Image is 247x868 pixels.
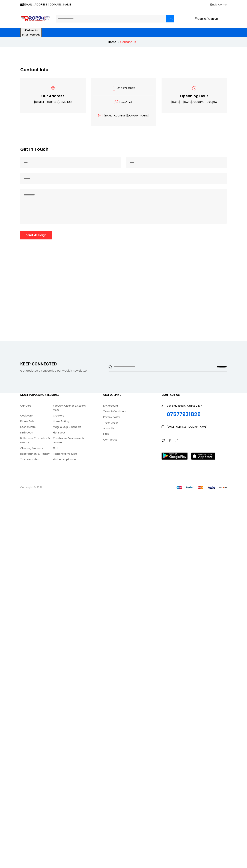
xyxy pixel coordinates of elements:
a: Live Chat [115,99,132,104]
h3: Most Popular Categories [20,393,86,397]
a: Car Care [20,404,53,408]
a: [EMAIL_ADDRESS][DOMAIN_NAME] [20,2,72,7]
a: Crockery [53,414,86,418]
h2: keep connected [20,362,103,367]
a: [EMAIL_ADDRESS][DOMAIN_NAME] [104,113,149,118]
a: Bird Foods [20,430,53,435]
h4: openning hour [163,94,225,98]
h3: Get In Touch [20,147,227,152]
a: Bathroom, Cosmetics & Beauty [20,436,53,445]
a: Track Order [103,421,156,425]
img: logo [20,16,50,22]
button: Send Message [20,231,52,239]
p: [STREET_ADDRESS]. RM8 1UD [22,100,84,104]
img: app-store [191,453,215,460]
a: FAQs [103,432,156,436]
a: Kitchenware [20,425,53,429]
a: Home Baking [53,419,86,423]
a: Contact Us [103,438,156,442]
a: Kitchen Appliances [53,457,86,462]
p: [DATE] - [DATE]. 9:00am - 5:00pm [163,100,225,104]
a: 07577931825 [167,411,202,418]
a: Craft [53,446,86,450]
a: Candles, Air Fresheners & Diffuse [53,436,86,445]
a: Dinner Sets [20,419,53,423]
h3: useful links [103,393,156,397]
a: Help Center [209,2,227,7]
a: Cleaning Products [20,446,53,450]
img: play-store [162,453,188,460]
a: Household Products [53,452,86,456]
a: Privacy Policy [103,415,156,419]
a: Sign In / Sign Up [195,17,218,20]
a: Term & Conditions [103,409,156,414]
li: Contact us [120,40,136,44]
li: 07577931825 [93,86,154,95]
p: [EMAIL_ADDRESS][DOMAIN_NAME] [167,425,207,429]
p: Got a question? Call us 24/7 [167,404,202,408]
a: Fish Foods [53,430,86,435]
h3: contact info [20,67,227,72]
a: My Account [103,404,156,408]
a: Home [108,40,116,44]
p: Get updates by subscribe our weekly newsletter [20,369,103,373]
a: Cookware [20,414,53,418]
a: Haberdashery & Hosiery [20,452,53,456]
a: Mugs & Cup & Saucers [53,425,86,429]
p: Copyright © 2021 [20,485,121,489]
a: Vacuum Cleaner & Steam Mops [53,404,86,412]
h3: Contact Us [162,393,227,397]
a: Tv Accessories [20,457,53,462]
button: Deliver toEnter Postcode [20,28,42,37]
a: About Us [103,426,156,430]
h4: our address [22,94,84,98]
